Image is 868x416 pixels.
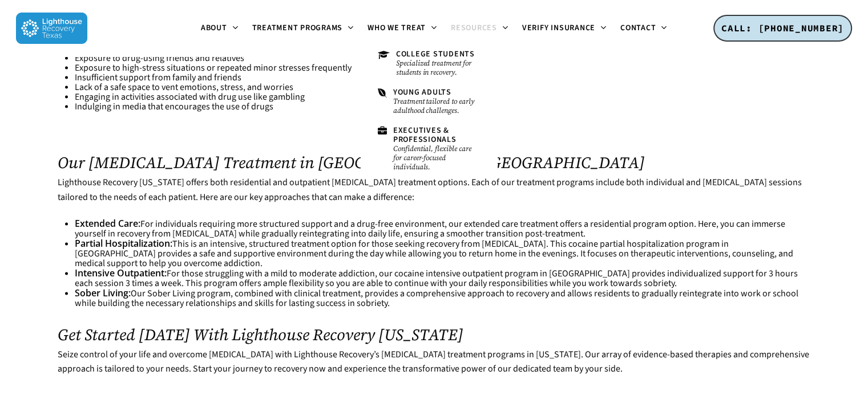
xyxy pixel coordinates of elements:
span: Young Adults [393,87,451,98]
span: College Students [396,48,475,60]
a: CALL: [PHONE_NUMBER] [713,15,852,42]
li: Our Sober Living program, combined with clinical treatment, provides a comprehensive approach to ... [75,288,810,308]
a: Intensive Outpatient [75,266,164,279]
span: Lighthouse Recovery [US_STATE] offers both residential and outpatient [MEDICAL_DATA] treatment op... [58,176,802,203]
a: Contact [613,24,674,33]
li: Insufficient support from family and friends [75,72,810,82]
p: Seize control of your life and overcome [MEDICAL_DATA] with Lighthouse Recovery’s [MEDICAL_DATA] ... [58,347,810,376]
b: : [75,286,131,299]
li: For those struggling with a mild to moderate addiction, our cocaine intensive outpatient program ... [75,268,810,288]
h2: Our [MEDICAL_DATA] Treatment in [GEOGRAPHIC_DATA], [GEOGRAPHIC_DATA] [58,153,810,171]
li: Engaging in activities associated with drug use like gambling [75,92,810,101]
span: This is an intensive, structured treatment option for those seeking recovery from [MEDICAL_DATA].... [75,237,793,269]
span: Treatment Programs [252,22,343,34]
a: About [194,24,245,33]
li: Lack of a safe space to vent emotions, stress, and worries [75,82,810,92]
span: Who We Treat [368,22,426,34]
li: Exposure to high-stress situations or repeated minor stresses frequently [75,63,810,72]
small: Specialized treatment for students in recovery. [396,59,481,77]
a: Verify Insurance [515,24,613,33]
span: Resources [451,22,497,34]
a: College StudentsSpecialized treatment for students in recovery. [372,44,486,83]
span: Executives & Professionals [393,125,457,145]
span: About [201,22,227,34]
span: Verify Insurance [522,22,595,34]
a: Who We Treat [361,24,444,33]
b: : [75,236,172,249]
a: Treatment Programs [245,24,361,33]
span: CALL: [PHONE_NUMBER] [721,22,844,34]
small: Treatment tailored to early adulthood challenges. [393,97,481,115]
a: Sober Living [75,286,128,299]
small: Confidential, flexible care for career-focused individuals. [393,144,481,172]
span: Contact [620,22,656,34]
img: Lighthouse Recovery Texas [16,13,87,44]
a: Partial Hospitalization [75,236,170,249]
li: Exposure to drug-using friends and relatives [75,53,810,63]
li: Indulging in media that encourages the use of drugs [75,101,810,111]
a: Extended Care: [75,217,140,230]
strong: : [75,266,167,279]
a: Young AdultsTreatment tailored to early adulthood challenges. [372,83,486,121]
a: Executives & ProfessionalsConfidential, flexible care for career-focused individuals. [372,121,486,177]
span: For individuals requiring more structured support and a drug-free environment, our extended care ... [75,217,785,239]
h2: Get Started [DATE] With Lighthouse Recovery [US_STATE] [58,325,810,343]
a: Resources [444,24,515,33]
